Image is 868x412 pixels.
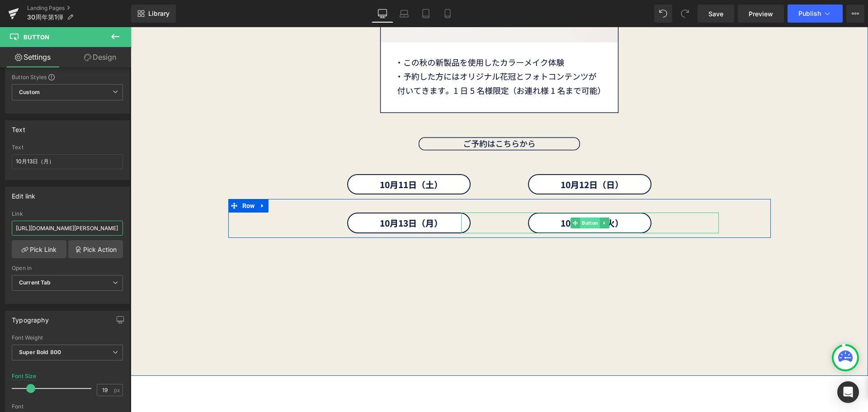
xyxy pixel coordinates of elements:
span: Button [449,190,469,201]
button: Publish [788,5,843,23]
a: Desktop [372,5,393,23]
a: Expand / Collapse [469,190,478,201]
div: Text [12,144,123,151]
div: Font [12,403,123,410]
b: Custom [19,89,40,96]
b: Current Tab [19,279,51,286]
a: Pick Action [68,240,123,258]
input: https://your-shop.myshopify.com [12,221,123,236]
div: Font Weight [12,335,123,341]
a: Landing Pages [27,5,131,12]
span: Row [109,172,127,185]
span: px [114,387,122,393]
div: Font Size [12,373,37,379]
div: Open in [12,265,123,271]
div: Open Intercom Messenger [837,381,859,403]
a: 10月13日（月） [217,185,340,206]
span: 10月12日（日） [430,150,493,164]
span: Publish [798,10,821,17]
a: Design [67,47,133,67]
span: Library [148,9,170,18]
div: Button Styles [12,73,123,81]
a: Pick Link [12,240,66,258]
a: Preview [738,5,784,23]
a: Laptop [393,5,415,23]
div: Text [12,121,25,133]
span: Button [24,33,49,41]
span: 30周年第1弾 [27,14,63,21]
span: Save [708,9,723,19]
button: Undo [654,5,672,23]
a: 10月11日（土） [217,147,340,167]
a: 10月12日（日） [397,147,521,167]
span: 10月11日（土） [249,150,312,164]
button: More [846,5,864,23]
a: New Library [131,5,176,23]
a: 10月14日（火） [397,185,521,206]
span: 10月13日（月） [249,189,312,203]
a: Tablet [415,5,437,23]
a: Expand / Collapse [126,172,138,185]
div: Typography [12,311,49,324]
button: Redo [676,5,694,23]
span: 10月14日（火） [430,189,493,203]
a: Mobile [437,5,458,23]
div: Link [12,211,123,217]
b: Super Bold 800 [19,349,61,355]
span: Preview [749,9,773,19]
div: Edit link [12,187,36,200]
